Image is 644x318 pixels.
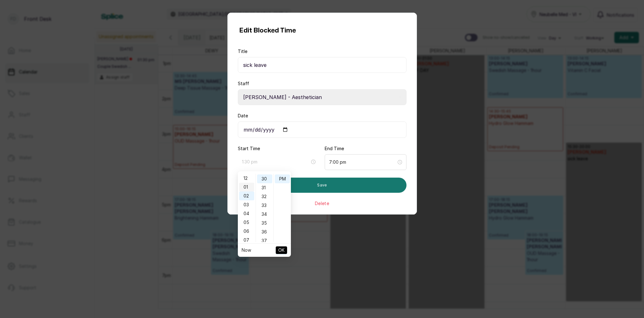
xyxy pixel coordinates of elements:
[238,57,406,73] input: Enter title
[239,227,254,236] div: 06
[276,246,287,254] button: OK
[257,210,272,219] div: 34
[325,145,344,152] label: End Time
[239,26,296,36] h1: Edit Blocked Time
[238,80,249,87] label: Staff
[257,236,272,245] div: 37
[257,174,272,183] div: 30
[257,227,272,236] div: 36
[238,48,247,55] label: Title
[239,183,254,191] div: 01
[257,183,272,192] div: 31
[239,174,254,183] div: 12
[257,219,272,227] div: 35
[239,191,254,200] div: 02
[257,192,272,201] div: 32
[238,113,248,119] label: Date
[238,121,406,138] input: DD/MM/YY
[239,200,254,209] div: 03
[238,145,260,152] label: Start Time
[242,247,251,253] a: Now
[242,158,310,165] input: Select time
[239,236,254,244] div: 07
[329,159,396,166] input: Select time
[239,218,254,227] div: 05
[275,174,290,183] div: PM
[257,201,272,210] div: 33
[239,209,254,218] div: 04
[315,200,329,207] button: Delete
[238,178,406,193] button: Save
[278,244,285,256] span: OK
